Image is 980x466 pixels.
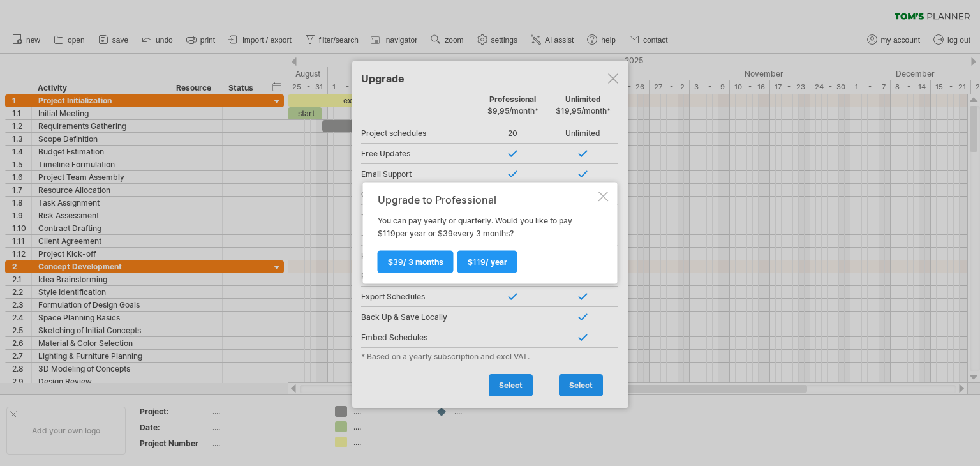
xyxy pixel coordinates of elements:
span: $ / year [468,257,507,267]
a: $39/ 3 months [378,251,454,273]
div: Upgrade to Professional [378,194,596,206]
span: 119 [473,257,486,267]
span: $ / 3 months [388,257,443,267]
a: $119/ year [457,251,517,273]
span: 119 [383,229,396,238]
div: You can pay yearly or quarterly. Would you like to pay $ per year or $ every 3 months? [378,194,596,273]
span: 39 [443,229,453,238]
span: 39 [393,257,403,267]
